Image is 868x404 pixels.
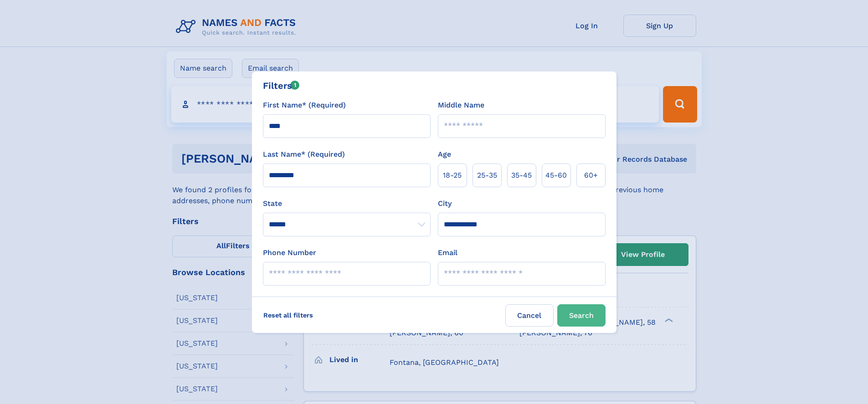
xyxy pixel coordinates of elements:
[545,170,567,181] span: 45‑60
[263,247,316,258] label: Phone Number
[584,170,598,181] span: 60+
[443,170,462,181] span: 18‑25
[438,149,451,160] label: Age
[511,170,532,181] span: 35‑45
[505,304,554,327] label: Cancel
[257,304,319,326] label: Reset all filters
[438,247,457,258] label: Email
[438,198,452,209] label: City
[263,79,300,92] div: Filters
[263,198,431,209] label: State
[557,304,606,327] button: Search
[477,170,497,181] span: 25‑35
[438,100,484,111] label: Middle Name
[263,100,346,111] label: First Name* (Required)
[263,149,345,160] label: Last Name* (Required)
